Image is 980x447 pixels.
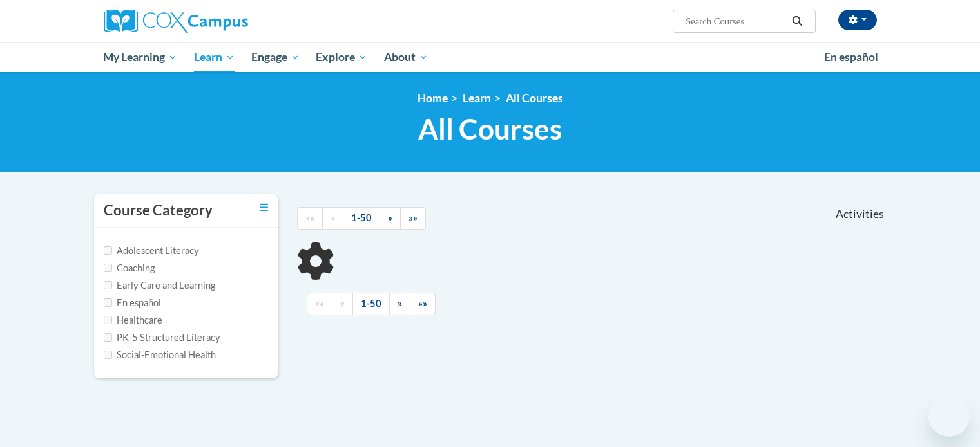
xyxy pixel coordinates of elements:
[84,42,896,72] div: Main menu
[104,348,216,362] label: Social-Emotional Health
[307,42,376,72] a: Explore
[398,298,402,309] span: »
[307,293,332,315] a: Begining
[331,212,335,223] span: «
[104,331,220,345] label: PK-5 Structured Literacy
[260,201,268,215] a: Toggle collapse
[297,207,323,230] a: Begining
[104,264,112,272] input: Checkbox for Options
[322,207,343,230] a: Previous
[343,207,380,230] a: 1-50
[816,44,887,71] a: En español
[316,50,367,65] span: Explore
[824,50,878,64] span: En español
[418,112,562,146] span: All Courses
[104,351,112,359] input: Checkbox for Options
[103,50,177,65] span: My Learning
[418,298,427,309] span: »»
[186,42,243,72] a: Learn
[104,246,112,255] input: Checkbox for Options
[384,50,428,65] span: About
[104,296,161,310] label: En español
[332,293,353,315] a: Previous
[104,261,155,275] label: Coaching
[104,278,215,293] label: Early Care and Learning
[352,293,390,315] a: 1-50
[787,14,807,29] button: Search
[418,91,448,105] a: Home
[104,313,162,327] label: Healthcare
[928,396,970,437] iframe: Button to launch messaging window
[838,10,877,30] button: Account Settings
[410,293,436,315] a: End
[104,333,112,342] input: Checkbox for Options
[104,10,349,33] a: Cox Campus
[388,212,392,223] span: »
[400,207,426,230] a: End
[684,14,787,29] input: Search Courses
[104,281,112,289] input: Checkbox for Options
[104,298,112,307] input: Checkbox for Options
[836,207,884,221] span: Activities
[104,316,112,324] input: Checkbox for Options
[376,42,436,72] a: About
[104,244,199,258] label: Adolescent Literacy
[104,10,248,33] img: Cox Campus
[251,50,300,65] span: Engage
[104,201,213,221] h3: Course Category
[389,293,410,315] a: Next
[243,42,308,72] a: Engage
[194,50,235,65] span: Learn
[340,298,345,309] span: «
[380,207,401,230] a: Next
[95,42,186,72] a: My Learning
[463,91,491,105] a: Learn
[408,212,418,223] span: »»
[506,91,563,105] a: All Courses
[305,212,314,223] span: ««
[315,298,324,309] span: ««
